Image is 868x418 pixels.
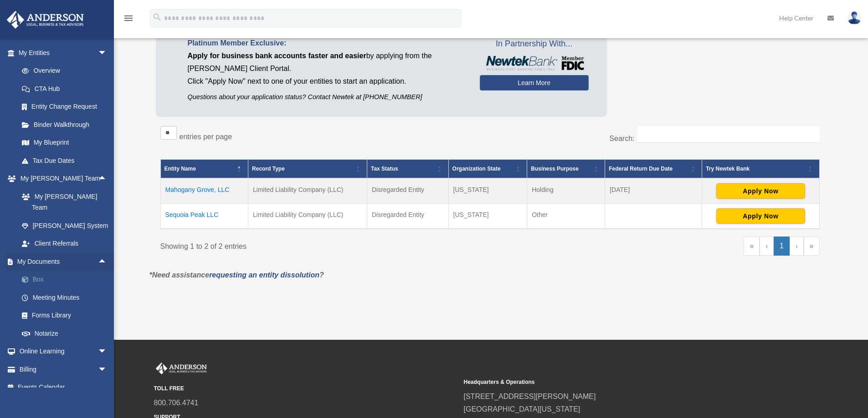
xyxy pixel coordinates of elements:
[367,204,448,229] td: Disregarded Entity
[13,235,121,253] a: Client Referrals
[248,204,367,229] td: Limited Liability Company (LLC)
[448,204,527,229] td: [US_STATE]
[480,75,589,91] a: Learn More
[13,62,112,80] a: Overview
[702,160,819,179] th: Try Newtek Bank : Activate to sort
[6,378,121,397] a: Events Calendar
[367,178,448,204] td: Disregarded Entity
[188,75,466,88] p: Click "Apply Now" next to one of your entities to start an application.
[160,237,483,253] div: Showing 1 to 2 of 2 entries
[531,166,579,172] span: Business Purpose
[149,271,324,279] em: *Need assistance ?
[716,208,805,224] button: Apply Now
[464,378,767,387] small: Headquarters & Operations
[527,204,605,229] td: Other
[98,360,116,379] span: arrow_drop_down
[790,237,804,256] a: Next
[188,50,466,75] p: by applying from the [PERSON_NAME] Client Portal.
[13,116,116,134] a: Binder Walkthrough
[6,170,121,188] a: My [PERSON_NAME] Teamarrow_drop_up
[13,271,121,289] a: Box
[774,237,790,256] a: 1
[452,166,501,172] span: Organization State
[209,271,319,279] a: requesting an entity dissolution
[123,13,134,24] i: menu
[123,16,134,24] a: menu
[605,178,702,204] td: [DATE]
[188,52,366,60] span: Apply for business bank accounts faster and easier
[248,160,367,179] th: Record Type: Activate to sort
[13,217,121,235] a: [PERSON_NAME] System
[13,187,121,217] a: My [PERSON_NAME] Team
[188,91,466,103] p: Questions about your application status? Contact Newtek at [PHONE_NUMBER]
[4,11,87,29] img: Anderson Advisors Platinum Portal
[484,56,584,71] img: NewtekBankLogoSM.png
[744,237,760,256] a: First
[188,37,466,50] p: Platinum Member Exclusive:
[480,37,589,51] span: In Partnership With...
[6,44,116,62] a: My Entitiesarrow_drop_down
[248,178,367,204] td: Limited Liability Company (LLC)
[154,384,457,393] small: TOLL FREE
[180,133,232,141] label: entries per page
[252,166,285,172] span: Record Type
[527,178,605,204] td: Holding
[160,160,248,179] th: Entity Name: Activate to invert sorting
[154,363,209,374] img: Anderson Advisors Platinum Portal
[152,12,162,22] i: search
[464,405,580,413] a: [GEOGRAPHIC_DATA][US_STATE]
[6,360,121,378] a: Billingarrow_drop_down
[6,252,121,271] a: My Documentsarrow_drop_up
[804,237,820,256] a: Last
[98,44,116,62] span: arrow_drop_down
[609,135,634,142] label: Search:
[6,342,121,361] a: Online Learningarrow_drop_down
[13,80,116,98] a: CTA Hub
[13,98,116,116] a: Entity Change Request
[13,151,116,170] a: Tax Due Dates
[13,288,121,307] a: Meeting Minutes
[706,163,805,174] div: Try Newtek Bank
[98,342,116,361] span: arrow_drop_down
[605,160,702,179] th: Federal Return Due Date: Activate to sort
[98,252,116,271] span: arrow_drop_up
[13,324,121,342] a: Notarize
[847,11,861,25] img: User Pic
[367,160,448,179] th: Tax Status: Activate to sort
[448,178,527,204] td: [US_STATE]
[527,160,605,179] th: Business Purpose: Activate to sort
[13,134,116,152] a: My Blueprint
[154,399,199,407] a: 800.706.4741
[464,393,596,400] a: [STREET_ADDRESS][PERSON_NAME]
[609,166,673,172] span: Federal Return Due Date
[98,170,116,188] span: arrow_drop_up
[164,166,196,172] span: Entity Name
[448,160,527,179] th: Organization State: Activate to sort
[13,307,121,325] a: Forms Library
[371,166,398,172] span: Tax Status
[760,237,774,256] a: Previous
[160,178,248,204] td: Mahogany Grove, LLC
[716,183,805,199] button: Apply Now
[160,204,248,229] td: Sequoia Peak LLC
